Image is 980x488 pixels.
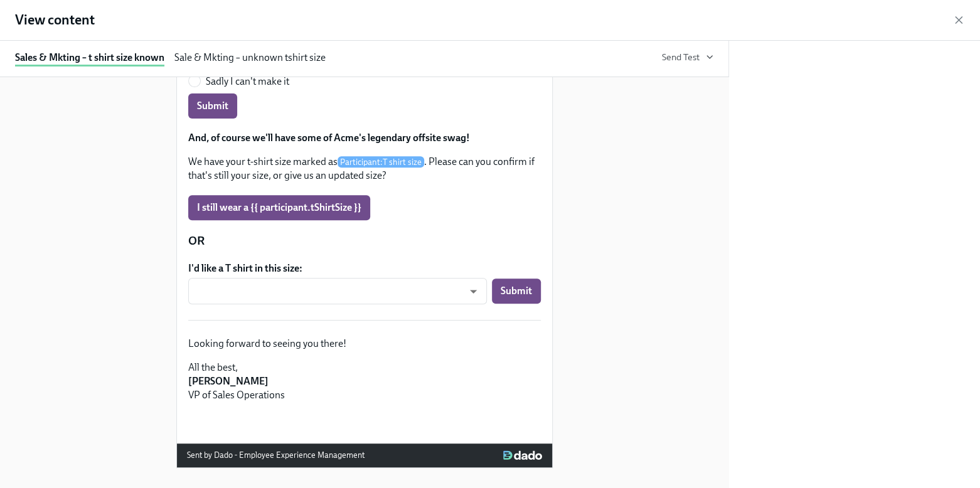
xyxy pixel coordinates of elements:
div: Sales & Mkting – t shirt size known [15,51,164,66]
div: Let us know if you'll be attending:Yes, I'll be there!Sadly I can't make itSubmit [187,41,542,120]
div: Looking forward to seeing you there! All the best, [PERSON_NAME] VP of Sales Operations [187,336,542,403]
h1: View content [15,11,95,29]
div: Sale & Mkting – unknown tshirt size [174,51,326,66]
div: Sent by Dado - Employee Experience Management [187,448,365,462]
div: I still wear a {{ participant.tShirtSize }} [187,194,542,221]
img: Dado [503,450,541,460]
div: And, of course we'll have some of Acme's legendary offsite swag! We have your t-shirt size marked... [187,130,542,184]
button: Send Test [662,51,713,63]
div: I'd like a T shirt in this size:​Submit [187,260,542,305]
div: OR [187,231,542,250]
